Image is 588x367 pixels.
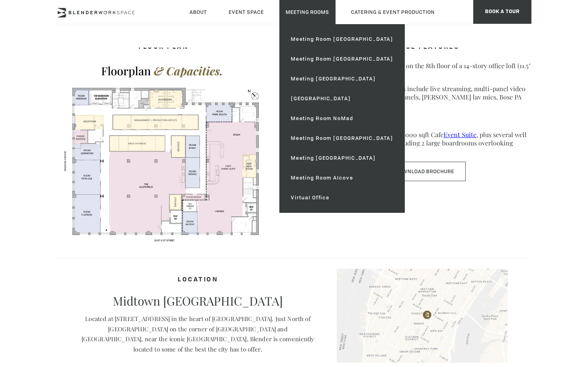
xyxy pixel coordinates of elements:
p: Corporate event space located on the 8th floor of a 14-story office loft (11.5′ ceiling) building. [318,61,531,78]
a: Meeting Room [GEOGRAPHIC_DATA] [285,49,400,69]
a: Virtual Office [285,188,400,208]
img: blender-map.jpg [337,269,508,363]
p: Blender features an adjacent 3,000 sqft Cafe , plus several well appointed including 2 large boar... [318,130,531,155]
a: Meeting Room Alcove [285,168,400,188]
h4: FLOOR PLAN [57,40,270,55]
h4: Location [80,273,315,288]
a: Event Suite [444,130,476,139]
p: Located at [STREET_ADDRESS] in the heart of [GEOGRAPHIC_DATA]. Just North of [GEOGRAPHIC_DATA] on... [80,314,315,354]
a: Meeting Room [GEOGRAPHIC_DATA] [285,128,400,148]
iframe: Chat Widget [446,266,588,367]
h4: SPACE FEATURES [318,40,531,55]
a: Meeting [GEOGRAPHIC_DATA] [285,148,400,168]
p: Technology and AV capabilities include live streaming, multi-panel video recordings, Samsung LED ... [318,84,531,109]
a: Meeting Room [GEOGRAPHIC_DATA] [285,29,400,49]
p: Midtown [GEOGRAPHIC_DATA] [80,294,315,308]
a: [GEOGRAPHIC_DATA] [285,89,400,109]
a: Meeting [GEOGRAPHIC_DATA] [285,69,400,89]
img: FLOORPLAN-Screenshot-2025.png [57,58,270,244]
a: Download Brochure [384,162,466,181]
a: Meeting Room NoMad [285,109,400,128]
